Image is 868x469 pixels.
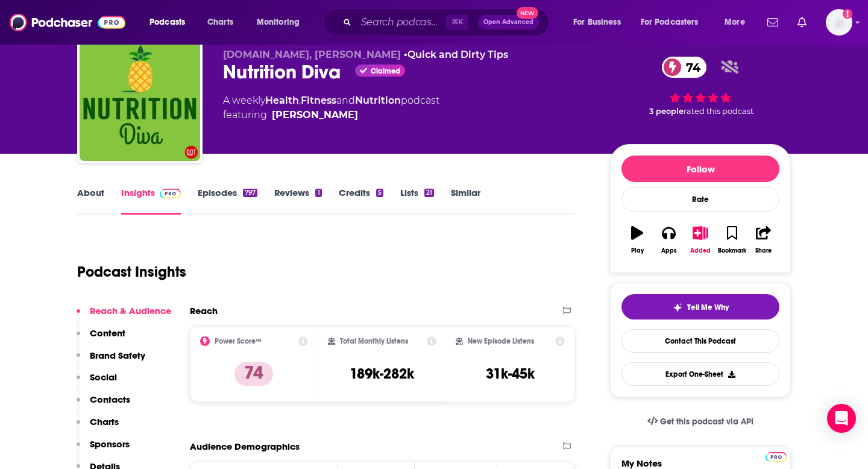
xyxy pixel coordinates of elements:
[200,13,241,32] a: Charts
[766,450,787,462] a: Pro website
[653,218,684,262] button: Apps
[149,14,185,31] span: Podcasts
[376,189,383,197] div: 5
[684,107,753,116] span: rated this podcast
[610,49,791,124] div: 74 3 peoplerated this podcast
[207,14,233,31] span: Charts
[621,362,779,386] button: Export One-Sheet
[10,11,125,34] img: Podchaser - Follow, Share and Rate Podcasts
[190,441,300,452] h2: Audience Demographics
[274,187,321,215] a: Reviews1
[355,95,401,106] a: Nutrition
[80,40,200,161] img: Nutrition Diva
[160,189,181,198] img: Podchaser Pro
[350,365,414,383] h3: 189k-282k
[301,95,336,106] a: Fitness
[90,371,117,383] p: Social
[223,93,439,122] div: A weekly podcast
[190,305,218,316] h2: Reach
[565,13,636,32] button: open menu
[661,247,677,254] div: Apps
[223,108,439,122] span: featuring
[638,407,763,436] a: Get this podcast via API
[517,7,538,19] span: New
[315,189,321,197] div: 1
[478,15,539,30] button: Open AdvancedNew
[621,218,653,262] button: Play
[748,218,779,262] button: Share
[446,14,468,30] span: ⌘ K
[215,337,262,345] h2: Power Score™
[77,438,130,461] button: Sponsors
[633,13,716,32] button: open menu
[483,19,533,25] span: Open Advanced
[90,416,119,427] p: Charts
[198,187,257,215] a: Episodes797
[755,247,772,254] div: Share
[340,337,408,345] h2: Total Monthly Listens
[77,187,104,215] a: About
[90,327,125,339] p: Content
[763,12,783,33] a: Show notifications dropdown
[339,187,383,215] a: Credits5
[77,394,130,416] button: Contacts
[718,247,746,254] div: Bookmark
[77,327,125,350] button: Content
[725,14,745,31] span: More
[843,9,852,19] svg: Add a profile image
[243,189,257,197] div: 797
[336,95,355,106] span: and
[793,12,811,33] a: Show notifications dropdown
[827,404,856,433] div: Open Intercom Messenger
[371,68,400,74] span: Claimed
[248,13,315,32] button: open menu
[77,371,117,394] button: Social
[716,13,760,32] button: open menu
[766,452,787,462] img: Podchaser Pro
[77,350,145,372] button: Brand Safety
[685,218,716,262] button: Added
[223,49,401,60] span: [DOMAIN_NAME], [PERSON_NAME]
[673,303,682,312] img: tell me why sparkle
[674,57,706,78] span: 74
[690,247,711,254] div: Added
[468,337,534,345] h2: New Episode Listens
[631,247,644,254] div: Play
[451,187,480,215] a: Similar
[265,95,299,106] a: Health
[400,187,434,215] a: Lists21
[90,350,145,361] p: Brand Safety
[77,305,171,327] button: Reach & Audience
[121,187,181,215] a: InsightsPodchaser Pro
[826,9,852,36] button: Show profile menu
[649,107,684,116] span: 3 people
[687,303,729,312] span: Tell Me Why
[660,417,753,427] span: Get this podcast via API
[77,416,119,438] button: Charts
[621,187,779,212] div: Rate
[621,156,779,182] button: Follow
[486,365,535,383] h3: 31k-45k
[299,95,301,106] span: ,
[404,49,508,60] span: •
[621,329,779,353] a: Contact This Podcast
[90,394,130,405] p: Contacts
[662,57,706,78] a: 74
[356,13,446,32] input: Search podcasts, credits, & more...
[257,14,300,31] span: Monitoring
[424,189,434,197] div: 21
[77,263,186,281] h1: Podcast Insights
[716,218,747,262] button: Bookmark
[141,13,201,32] button: open menu
[826,9,852,36] img: User Profile
[641,14,699,31] span: For Podcasters
[234,362,273,386] p: 74
[826,9,852,36] span: Logged in as abirchfield
[335,8,561,36] div: Search podcasts, credits, & more...
[573,14,621,31] span: For Business
[407,49,508,60] a: Quick and Dirty Tips
[90,305,171,316] p: Reach & Audience
[621,294,779,319] button: tell me why sparkleTell Me Why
